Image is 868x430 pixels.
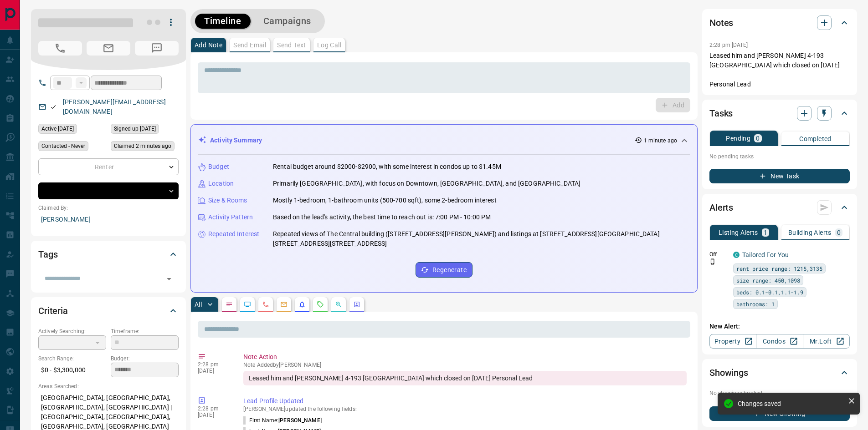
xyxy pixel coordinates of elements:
svg: Emails [280,301,288,308]
h2: Notes [709,15,733,30]
div: Wed Sep 03 2025 [38,124,106,137]
p: Add Note [195,42,222,48]
p: Note Added by [PERSON_NAME] [243,362,687,368]
p: All [195,301,202,308]
a: Tailored For You [742,251,789,258]
button: Regenerate [416,262,473,278]
p: Search Range: [38,354,106,363]
svg: Notes [226,301,233,308]
span: Email [87,41,130,56]
p: First Name : [243,416,322,425]
svg: Opportunities [335,301,342,308]
div: Do Not Contact [38,182,179,199]
svg: Lead Browsing Activity [244,301,251,308]
p: Repeated Interest [208,229,259,239]
h2: Alerts [709,200,733,215]
p: 0 [837,229,841,236]
p: Note Action [243,352,687,362]
span: beds: 0.1-0.1,1.1-1.9 [736,288,803,297]
p: Off [709,250,728,258]
div: Tue Mar 07 2017 [111,124,179,137]
svg: Requests [317,301,324,308]
p: Budget [208,162,229,172]
a: Property [709,334,756,349]
p: Primarily [GEOGRAPHIC_DATA], with focus on Downtown, [GEOGRAPHIC_DATA], and [GEOGRAPHIC_DATA] [273,179,580,188]
p: Size & Rooms [208,196,247,205]
a: Mr.Loft [803,334,850,349]
p: 2:28 pm [198,361,230,368]
span: [PERSON_NAME] [278,417,321,424]
svg: Calls [262,301,269,308]
h2: Criteria [38,304,68,318]
p: [PERSON_NAME] [38,212,179,227]
p: Repeated views of The Central building ([STREET_ADDRESS][PERSON_NAME]) and listings at [STREET_AD... [273,229,690,248]
p: New Alert: [709,322,850,331]
div: Renter [38,158,179,175]
p: 1 minute ago [644,137,677,145]
button: Timeline [195,14,251,29]
p: Claimed By: [38,204,179,212]
p: Completed [799,136,832,142]
div: Wed Oct 15 2025 [111,141,179,154]
p: Pending [726,135,750,142]
div: Leased him and [PERSON_NAME] 4-193 [GEOGRAPHIC_DATA] which closed on [DATE] Personal Lead [243,371,687,385]
div: Alerts [709,197,850,218]
p: 1 [764,229,767,236]
div: Changes saved [738,400,844,407]
p: [DATE] [198,412,230,418]
p: Location [208,179,234,188]
svg: Push Notification Only [709,258,716,265]
svg: Email Valid [50,104,56,110]
p: 2:28 pm [198,405,230,412]
p: Building Alerts [788,229,832,236]
svg: Agent Actions [353,301,360,308]
div: Activity Summary1 minute ago [198,132,690,149]
a: [PERSON_NAME][EMAIL_ADDRESS][DOMAIN_NAME] [63,98,166,115]
p: Rental budget around $2000-$2900, with some interest in condos up to $1.45M [273,162,501,172]
div: Tasks [709,102,850,124]
h2: Tags [38,247,57,262]
span: Active [DATE] [41,124,74,133]
p: Budget: [111,354,179,363]
p: Listing Alerts [719,229,758,236]
p: Lead Profile Updated [243,396,687,406]
p: [PERSON_NAME] updated the following fields: [243,406,687,412]
a: Condos [756,334,803,349]
h2: Showings [709,365,748,380]
div: Criteria [38,300,179,322]
button: New Task [709,169,850,183]
button: Open [163,273,175,285]
p: No pending tasks [709,150,850,163]
span: Claimed 2 minutes ago [114,142,171,151]
p: Timeframe: [111,327,179,335]
p: [DATE] [198,368,230,374]
div: Showings [709,362,850,384]
p: Activity Summary [210,136,262,145]
p: Activity Pattern [208,212,253,222]
span: Call [38,41,82,56]
p: Mostly 1-bedroom, 1-bathroom units (500-700 sqft), some 2-bedroom interest [273,196,497,205]
button: New Showing [709,406,850,421]
p: 2:28 pm [DATE] [709,42,748,48]
svg: Listing Alerts [298,301,306,308]
p: No showings booked [709,389,850,397]
span: Contacted - Never [41,142,85,151]
span: Message [135,41,179,56]
div: Notes [709,12,850,34]
span: rent price range: 1215,3135 [736,264,822,273]
p: Areas Searched: [38,382,179,390]
p: 0 [756,135,760,142]
p: Actively Searching: [38,327,106,335]
div: condos.ca [733,252,740,258]
button: Campaigns [254,14,320,29]
div: Tags [38,243,179,265]
span: Signed up [DATE] [114,124,156,133]
span: bathrooms: 1 [736,299,775,309]
h2: Tasks [709,106,733,121]
span: size range: 450,1098 [736,276,800,285]
p: Based on the lead's activity, the best time to reach out is: 7:00 PM - 10:00 PM [273,212,491,222]
p: Leased him and [PERSON_NAME] 4-193 [GEOGRAPHIC_DATA] which closed on [DATE] Personal Lead [709,51,850,89]
p: $0 - $3,300,000 [38,363,106,378]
